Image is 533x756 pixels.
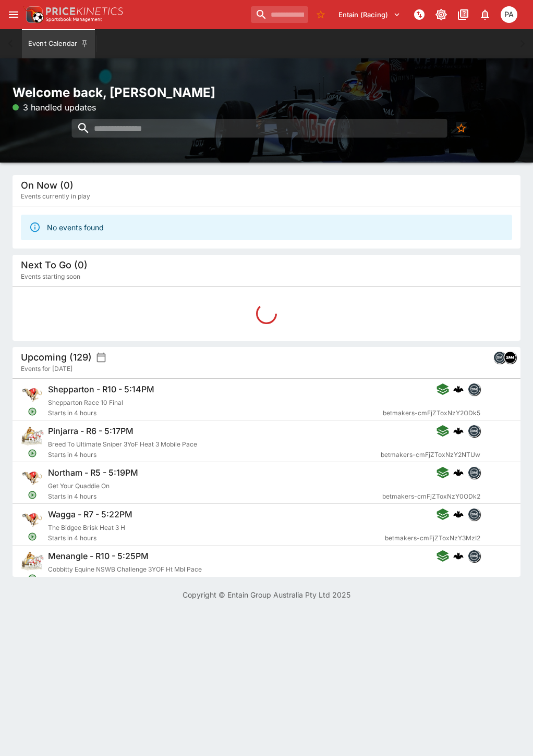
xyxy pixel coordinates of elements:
button: open drawer [4,5,23,24]
img: betmakers.png [468,550,480,562]
button: Peter Addley [498,3,520,26]
span: Starts in 4 hours [48,533,385,543]
span: The Bidgee Brisk Heat 3 H [48,524,125,531]
img: logo-cerberus.svg [453,551,464,561]
span: betmakers-cmFjZToxNzY2NTUw [381,450,480,460]
div: No events found [47,218,104,237]
h6: Shepparton - R10 - 5:14PM [48,383,154,394]
button: No Bookmarks [452,119,471,138]
div: cerberus [453,509,464,519]
div: betmakers [468,383,480,395]
div: betmakers [468,508,480,520]
input: search [72,119,447,138]
div: Peter Addley [501,6,517,23]
img: betmakers.png [494,352,505,363]
div: betmakers [468,550,480,562]
img: logo-cerberus.svg [453,426,464,436]
svg: Open [28,490,37,500]
span: Get Your Quaddie On [48,482,110,490]
h5: On Now (0) [21,179,74,191]
p: 3 handled updates [13,101,96,114]
svg: Open [28,449,37,458]
div: cerberus [453,426,464,436]
button: settings [96,352,106,363]
span: Events for [DATE] [21,364,72,374]
img: greyhound_racing.png [21,383,44,406]
div: betmakers [468,425,480,437]
span: Starts in 4 hours [48,450,381,460]
div: cerberus [453,384,464,394]
button: Toggle light/dark mode [432,5,451,24]
button: Event Calendar [22,29,95,58]
h6: Menangle - R10 - 5:25PM [48,550,149,561]
span: betmakers-cmFjZToxNzY2Mjc1 [386,575,480,585]
span: betmakers-cmFjZToxNzY2ODk5 [383,408,480,418]
input: search [251,6,308,23]
img: PriceKinetics [46,7,123,15]
div: samemeetingmulti [504,351,516,364]
img: greyhound_racing.png [21,508,44,531]
div: betmakers [468,466,480,479]
span: Starts in 4 hours [48,575,386,585]
h6: Northam - R5 - 5:19PM [48,467,138,478]
div: betmakers [493,351,506,364]
img: betmakers.png [468,425,480,437]
h6: Wagga - R7 - 5:22PM [48,509,132,519]
button: Select Tenant [332,6,407,23]
img: harness_racing.png [21,550,44,573]
span: Events starting soon [21,271,80,282]
img: logo-cerberus.svg [453,384,464,394]
svg: Open [28,574,37,583]
img: PriceKinetics Logo [23,4,44,25]
img: logo-cerberus.svg [453,509,464,519]
img: samemeetingmulti.png [504,352,516,363]
button: Documentation [454,5,473,24]
span: betmakers-cmFjZToxNzY0ODk2 [382,491,480,502]
span: Breed To Ultimate Sniper 3YoF Heat 3 Mobile Pace [48,440,197,448]
h5: Upcoming (129) [21,351,92,363]
span: Cobbitty Equine NSWB Challenge 3YOF Ht Mbl Pace [48,565,202,573]
button: No Bookmarks [312,6,329,23]
h5: Next To Go (0) [21,259,88,271]
span: Starts in 4 hours [48,491,382,502]
img: betmakers.png [468,467,480,478]
img: harness_racing.png [21,425,44,448]
svg: Open [28,532,37,541]
img: Sportsbook Management [46,17,102,22]
div: cerberus [453,551,464,561]
span: Shepparton Race 10 Final [48,399,123,406]
span: betmakers-cmFjZToxNzY3MzI2 [385,533,480,543]
svg: Open [28,407,37,416]
span: Starts in 4 hours [48,408,383,418]
div: cerberus [453,467,464,478]
span: Events currently in play [21,191,90,202]
h6: Pinjarra - R6 - 5:17PM [48,425,134,436]
img: betmakers.png [468,509,480,520]
button: Notifications [476,5,494,24]
button: NOT Connected to PK [410,5,429,24]
img: betmakers.png [468,383,480,395]
img: greyhound_racing.png [21,466,44,489]
h2: Welcome back, [PERSON_NAME] [13,84,520,101]
img: logo-cerberus.svg [453,467,464,478]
